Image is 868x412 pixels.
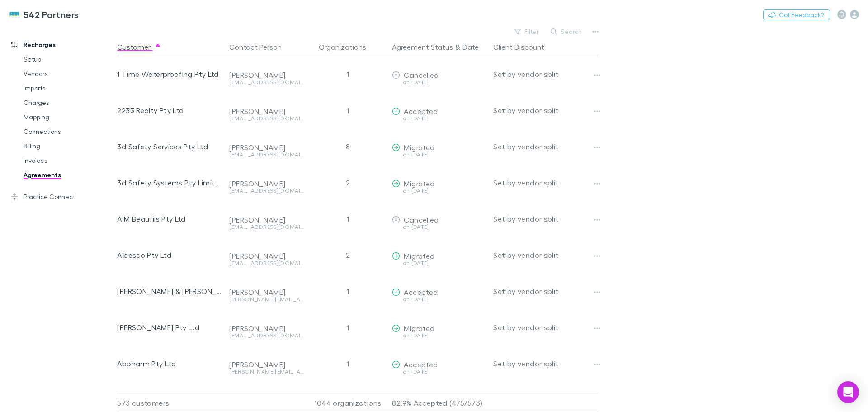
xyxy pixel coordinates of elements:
div: [PERSON_NAME][EMAIL_ADDRESS][DOMAIN_NAME] [229,297,303,302]
a: Agreements [14,168,122,182]
div: Set by vendor split [493,201,598,237]
button: Contact Person [229,38,292,56]
button: Got Feedback? [763,9,830,20]
div: 1 [307,346,388,382]
div: Set by vendor split [493,56,598,92]
div: [EMAIL_ADDRESS][DOMAIN_NAME] [229,188,303,194]
div: 2 [307,165,388,201]
div: 1 [307,92,388,128]
div: 3d Safety Services Pty Ltd [117,128,222,165]
div: on [DATE] [392,188,486,194]
div: A M Beaufils Pty Ltd [117,201,222,237]
h3: 542 Partners [24,9,79,20]
a: 542 Partners [4,4,85,25]
a: Invoices [14,153,122,168]
div: on [DATE] [392,152,486,157]
a: Mapping [14,110,122,124]
div: on [DATE] [392,116,486,121]
div: Set by vendor split [493,273,598,309]
div: [EMAIL_ADDRESS][DOMAIN_NAME] [229,80,303,85]
span: Migrated [404,179,434,188]
span: Migrated [404,324,434,332]
span: Cancelled [404,71,439,79]
button: Search [546,26,587,37]
button: Agreement Status [392,38,453,56]
div: [PERSON_NAME] [229,143,303,152]
button: Organizations [319,38,377,56]
button: Customer [117,38,161,56]
div: on [DATE] [392,297,486,302]
button: Filter [510,26,544,37]
div: 2 [307,237,388,273]
div: on [DATE] [392,224,486,230]
a: Connections [14,124,122,139]
span: Cancelled [404,215,439,224]
div: [PERSON_NAME] [229,288,303,297]
div: [EMAIL_ADDRESS][DOMAIN_NAME] [229,116,303,121]
div: Open Intercom Messenger [837,381,859,403]
div: 1 Time Waterproofing Pty Ltd [117,56,222,92]
div: 1 [307,273,388,309]
span: Accepted [404,360,438,369]
a: Imports [14,81,122,95]
div: on [DATE] [392,369,486,374]
div: [PERSON_NAME] [229,215,303,224]
div: 1 [307,201,388,237]
div: [EMAIL_ADDRESS][DOMAIN_NAME] [229,152,303,157]
div: Set by vendor split [493,237,598,273]
div: [PERSON_NAME] & [PERSON_NAME] [117,273,222,309]
div: [PERSON_NAME] [229,179,303,188]
span: Accepted [404,107,438,115]
div: 8 [307,128,388,165]
a: Recharges [2,38,122,52]
div: [EMAIL_ADDRESS][DOMAIN_NAME] [229,260,303,266]
a: Vendors [14,66,122,81]
span: Accepted [404,288,438,296]
div: Set by vendor split [493,309,598,346]
a: Billing [14,139,122,153]
span: Migrated [404,143,434,152]
div: 573 customers [117,394,226,412]
div: A'besco Pty Ltd [117,237,222,273]
div: 1044 organizations [307,394,388,412]
div: [PERSON_NAME] [229,71,303,80]
div: on [DATE] [392,333,486,338]
div: [PERSON_NAME][EMAIL_ADDRESS][DOMAIN_NAME] [229,369,303,374]
a: Practice Connect [2,189,122,204]
div: [PERSON_NAME] [229,360,303,369]
div: 2233 Realty Pty Ltd [117,92,222,128]
div: 3d Safety Systems Pty Limited [117,165,222,201]
div: on [DATE] [392,80,486,85]
a: Charges [14,95,122,110]
p: 82.9% Accepted (475/573) [392,394,486,412]
div: [PERSON_NAME] [229,251,303,260]
span: Migrated [404,251,434,260]
div: Set by vendor split [493,92,598,128]
div: & [392,38,486,56]
div: [PERSON_NAME] Pty Ltd [117,309,222,346]
div: [EMAIL_ADDRESS][DOMAIN_NAME] [229,224,303,230]
img: 542 Partners's Logo [9,9,20,20]
div: on [DATE] [392,260,486,266]
a: Setup [14,52,122,66]
div: [PERSON_NAME] [229,324,303,333]
div: Set by vendor split [493,165,598,201]
div: 1 [307,309,388,346]
div: [EMAIL_ADDRESS][DOMAIN_NAME] [229,333,303,338]
div: 1 [307,56,388,92]
button: Client Discount [493,38,555,56]
div: [PERSON_NAME] [229,107,303,116]
div: Set by vendor split [493,346,598,382]
div: Set by vendor split [493,128,598,165]
div: Abpharm Pty Ltd [117,346,222,382]
button: Date [462,38,479,56]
